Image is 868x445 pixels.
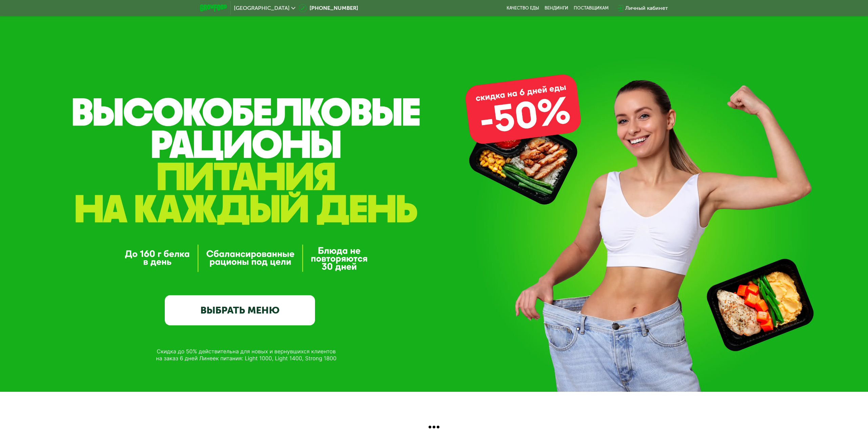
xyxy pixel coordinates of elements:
a: ВЫБРАТЬ МЕНЮ [165,295,315,325]
div: Личный кабинет [625,4,668,12]
span: [GEOGRAPHIC_DATA] [234,5,290,11]
a: Вендинги [545,5,568,11]
a: Качество еды [507,5,539,11]
div: поставщикам [574,5,609,11]
a: [PHONE_NUMBER] [299,4,358,12]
